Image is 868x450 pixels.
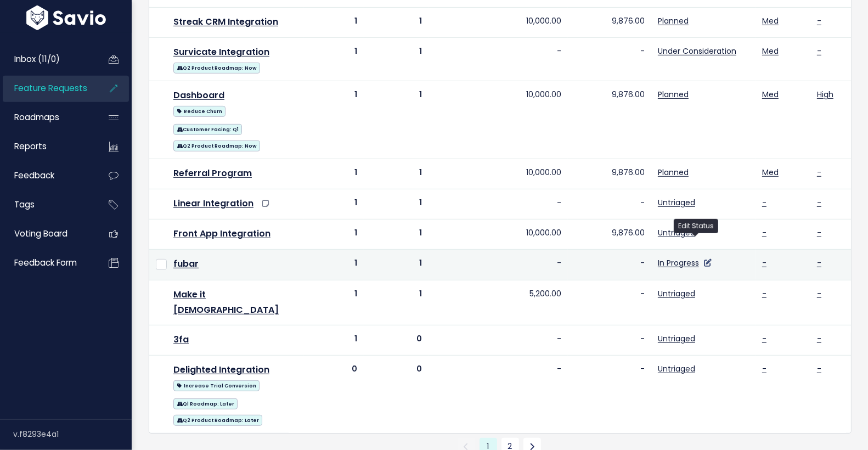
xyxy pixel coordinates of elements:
td: 1 [364,250,429,280]
td: - [568,280,651,325]
a: Delighted Integration [173,363,269,376]
a: Untriaged [658,227,695,238]
span: Q2 Product Roadmap: Now [173,63,260,74]
td: - [568,356,651,433]
span: Voting Board [14,228,67,239]
a: Feature Requests [3,76,91,101]
a: Linear Integration [173,197,253,210]
a: - [817,227,821,238]
a: - [762,333,766,344]
span: Feedback [14,170,54,181]
td: 1 [304,220,364,250]
a: Roadmaps [3,105,91,130]
a: Increase Trial Conversion [173,378,260,392]
a: Med [762,167,779,178]
td: 1 [304,250,364,280]
td: 1 [364,189,429,220]
span: Reduce Churn [173,106,226,117]
span: Q1 Roadmap: Later [173,398,238,409]
a: Inbox (11/0) [3,47,91,72]
div: Edit Status [674,219,718,233]
td: 0 [364,356,429,433]
td: 1 [364,38,429,81]
a: Untriaged [658,197,695,208]
td: 5,200.00 [429,280,568,325]
a: - [817,363,821,374]
td: 1 [304,38,364,81]
a: - [817,288,821,299]
td: 1 [304,280,364,325]
td: - [429,38,568,81]
a: Q1 Roadmap: Later [173,396,238,410]
a: - [762,288,766,299]
a: - [762,257,766,268]
span: Feature Requests [14,82,87,94]
a: High [817,89,833,100]
a: Planned [658,15,689,26]
td: 9,876.00 [568,159,651,189]
a: Dashboard [173,89,224,102]
td: 1 [304,159,364,189]
span: Roadmaps [14,111,59,123]
span: Feedback form [14,257,77,268]
td: - [568,250,651,280]
a: 3fa [173,333,189,346]
a: Reports [3,134,91,159]
td: - [568,325,651,356]
td: 10,000.00 [429,81,568,159]
a: Feedback [3,163,91,188]
td: 1 [364,8,429,38]
a: - [817,197,821,208]
span: Q2 Product Roadmap: Later [173,415,262,426]
a: Med [762,89,779,100]
a: - [817,46,821,57]
span: Reports [14,140,47,152]
td: 1 [364,280,429,325]
a: Untriaged [658,363,695,374]
a: Referral Program [173,167,252,179]
a: Voting Board [3,221,91,246]
a: Untriaged [658,333,695,344]
a: - [762,227,766,238]
a: Under Consideration [658,46,736,57]
div: v.f8293e4a1 [13,420,132,448]
span: Increase Trial Conversion [173,380,260,391]
span: Customer Facing: Q1 [173,124,242,135]
td: 0 [364,325,429,356]
a: - [817,333,821,344]
a: Planned [658,89,689,100]
td: - [429,325,568,356]
a: fubar [173,257,199,270]
a: Make it [DEMOGRAPHIC_DATA] [173,288,279,317]
a: Med [762,46,779,57]
a: - [762,363,766,374]
a: Untriaged [658,288,695,299]
td: - [429,356,568,433]
td: 9,876.00 [568,81,651,159]
a: Reduce Churn [173,104,226,117]
a: Planned [658,167,689,178]
a: Survicate Integration [173,46,269,58]
td: 1 [304,81,364,159]
td: 1 [304,189,364,220]
td: 1 [364,159,429,189]
td: 1 [304,8,364,38]
a: Q2 Product Roadmap: Now [173,138,260,152]
span: Tags [14,199,35,210]
a: - [817,15,821,26]
td: 10,000.00 [429,8,568,38]
a: - [817,167,821,178]
a: In Progress [658,257,699,268]
a: - [762,197,766,208]
td: - [568,38,651,81]
td: 1 [304,325,364,356]
td: 10,000.00 [429,220,568,250]
td: 10,000.00 [429,159,568,189]
a: Tags [3,192,91,217]
a: Customer Facing: Q1 [173,122,242,136]
a: Med [762,15,779,26]
td: 9,876.00 [568,220,651,250]
td: 1 [364,81,429,159]
a: Front App Integration [173,227,270,240]
a: Q2 Product Roadmap: Later [173,413,262,426]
